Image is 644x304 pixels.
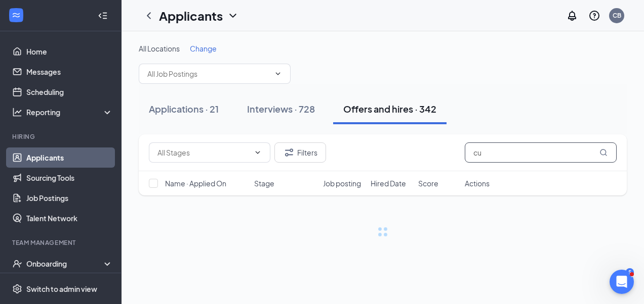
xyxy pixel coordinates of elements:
div: Offers and hires · 342 [343,103,436,115]
a: Talent Network [26,208,113,228]
a: Job Postings [26,188,113,208]
h1: Applicants [159,7,223,24]
span: Change [190,44,217,53]
a: Sourcing Tools [26,168,113,188]
svg: ChevronDown [254,148,262,157]
svg: QuestionInfo [588,10,600,22]
svg: Notifications [566,10,578,22]
span: All Locations [139,44,180,53]
div: Onboarding [26,259,104,269]
a: Messages [26,62,113,82]
div: Hiring [12,132,111,141]
input: All Stages [157,147,250,158]
svg: ChevronLeft [143,10,155,22]
svg: UserCheck [12,259,22,269]
span: Name · Applied On [165,178,226,188]
span: Hired Date [371,178,406,188]
span: Score [418,178,438,188]
svg: Analysis [12,107,22,117]
span: Stage [254,178,274,188]
span: Actions [465,178,490,188]
a: Applicants [26,147,113,168]
svg: MagnifyingGlass [599,148,608,157]
svg: ChevronDown [274,70,282,78]
svg: Settings [12,284,22,294]
svg: Collapse [98,11,108,21]
div: Switch to admin view [26,284,97,294]
input: All Job Postings [147,68,270,79]
span: Job posting [323,178,361,188]
div: Team Management [12,238,111,247]
svg: ChevronDown [227,10,239,22]
div: Applications · 21 [149,103,219,115]
svg: WorkstreamLogo [11,10,21,20]
svg: Filter [283,146,295,159]
input: Search in offers and hires [465,142,617,163]
div: 5 [626,268,634,277]
button: Filter Filters [274,142,326,163]
a: Scheduling [26,82,113,102]
a: Home [26,41,113,62]
div: Reporting [26,107,113,117]
div: Interviews · 728 [247,103,315,115]
iframe: Intercom live chat [610,270,634,294]
div: CB [613,11,621,20]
